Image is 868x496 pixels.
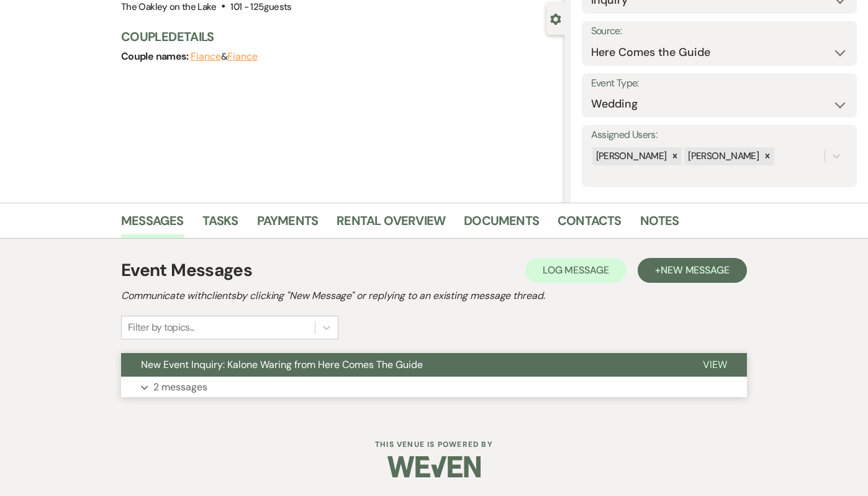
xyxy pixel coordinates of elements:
[684,147,761,165] div: [PERSON_NAME]
[558,211,622,238] a: Contacts
[128,320,194,335] div: Filter by topics...
[337,211,445,238] a: Rental Overview
[191,50,257,63] span: &
[661,264,730,277] span: New Message
[121,28,552,45] h3: Couple Details
[191,52,221,62] button: Fiance
[543,264,609,277] span: Log Message
[227,52,258,62] button: Fiance
[591,22,848,40] label: Source:
[387,445,481,489] img: Weven Logo
[591,126,848,144] label: Assigned Users:
[230,1,291,13] span: 101 - 125 guests
[464,211,539,238] a: Documents
[525,258,626,283] button: Log Message
[683,353,747,377] button: View
[592,147,669,165] div: [PERSON_NAME]
[121,211,184,238] a: Messages
[153,379,207,395] p: 2 messages
[257,211,319,238] a: Payments
[141,358,423,371] span: New Event Inquiry: Kalone Waring from Here Comes The Guide
[202,211,238,238] a: Tasks
[703,358,727,371] span: View
[121,1,216,13] span: The Oakley on the Lake
[591,75,848,93] label: Event Type:
[121,257,252,283] h1: Event Messages
[121,288,747,303] h2: Communicate with clients by clicking "New Message" or replying to an existing message thread.
[121,50,191,63] span: Couple names:
[121,377,747,398] button: 2 messages
[121,353,683,377] button: New Event Inquiry: Kalone Waring from Here Comes The Guide
[640,211,679,238] a: Notes
[638,258,747,283] button: +New Message
[550,12,561,24] button: Close lead details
